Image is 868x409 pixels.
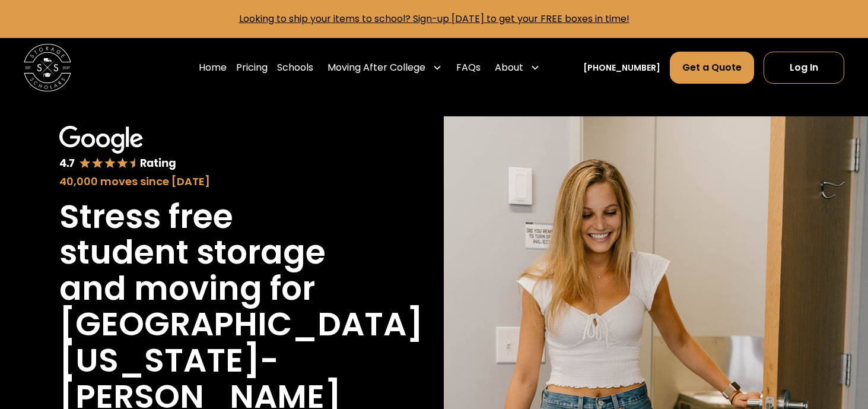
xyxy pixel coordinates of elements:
[490,51,545,84] div: About
[583,62,660,74] a: [PHONE_NUMBER]
[764,52,844,84] a: Log In
[24,44,71,91] img: Storage Scholars main logo
[328,61,425,75] div: Moving After College
[670,52,754,84] a: Get a Quote
[239,12,629,26] a: Looking to ship your items to school? Sign-up [DATE] to get your FREE boxes in time!
[495,61,523,75] div: About
[236,51,268,84] a: Pricing
[59,199,365,307] h1: Stress free student storage and moving for
[277,51,313,84] a: Schools
[323,51,447,84] div: Moving After College
[59,173,365,189] div: 40,000 moves since [DATE]
[24,44,71,91] a: home
[199,51,227,84] a: Home
[59,126,176,170] img: Google 4.7 star rating
[456,51,481,84] a: FAQs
